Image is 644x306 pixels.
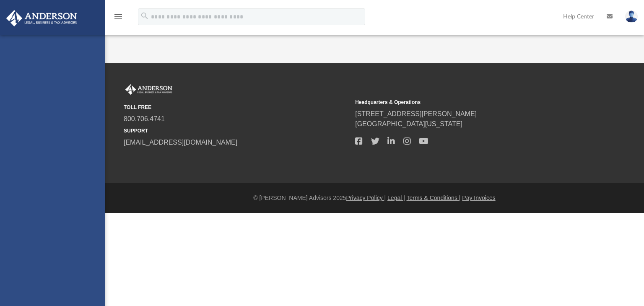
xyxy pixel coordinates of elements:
[124,104,349,111] small: TOLL FREE
[462,194,495,201] a: Pay Invoices
[124,115,165,122] a: 800.706.4741
[113,16,123,22] a: menu
[355,110,477,117] a: [STREET_ADDRESS][PERSON_NAME]
[105,194,644,202] div: © [PERSON_NAME] Advisors 2025
[124,84,174,95] img: Anderson Advisors Platinum Portal
[625,10,638,23] img: User Pic
[387,194,405,201] a: Legal |
[407,194,461,201] a: Terms & Conditions |
[124,127,349,135] small: SUPPORT
[355,99,581,106] small: Headquarters & Operations
[346,194,386,201] a: Privacy Policy |
[113,12,123,22] i: menu
[124,139,237,146] a: [EMAIL_ADDRESS][DOMAIN_NAME]
[355,120,462,127] a: [GEOGRAPHIC_DATA][US_STATE]
[4,10,80,26] img: Anderson Advisors Platinum Portal
[140,11,149,21] i: search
